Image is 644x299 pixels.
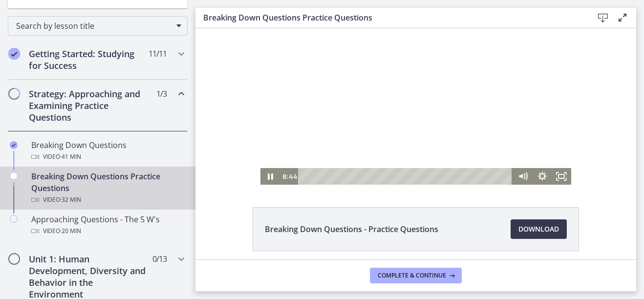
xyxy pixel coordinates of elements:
span: · 41 min [60,151,81,163]
span: Breaking Down Questions - Practice Questions [265,223,438,235]
span: 11 / 11 [149,48,167,60]
div: Breaking Down Questions [31,139,184,163]
iframe: Video Lesson [195,28,636,185]
i: Completed [8,48,20,60]
div: Video [31,151,184,163]
button: Fullscreen [356,140,376,156]
div: Search by lesson title [8,16,188,36]
span: · 20 min [60,225,81,237]
span: Complete & continue [378,272,446,279]
span: 0 / 13 [152,253,167,265]
h2: Strategy: Approaching and Examining Practice Questions [29,88,148,123]
span: · 32 min [60,194,81,206]
button: Complete & continue [370,268,462,283]
i: Completed [10,141,18,149]
a: Download [511,219,567,239]
h2: Getting Started: Studying for Success [29,48,148,71]
button: Show settings menu [337,140,357,156]
div: Approaching Questions - The 5 W's [31,214,184,237]
div: Breaking Down Questions Practice Questions [31,171,184,206]
div: Video [31,225,184,237]
span: Download [518,223,559,235]
button: Mute [318,140,337,156]
span: 1 / 3 [156,88,167,100]
span: Search by lesson title [16,21,172,31]
h3: Breaking Down Questions Practice Questions [203,12,578,23]
div: Video [31,194,184,206]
